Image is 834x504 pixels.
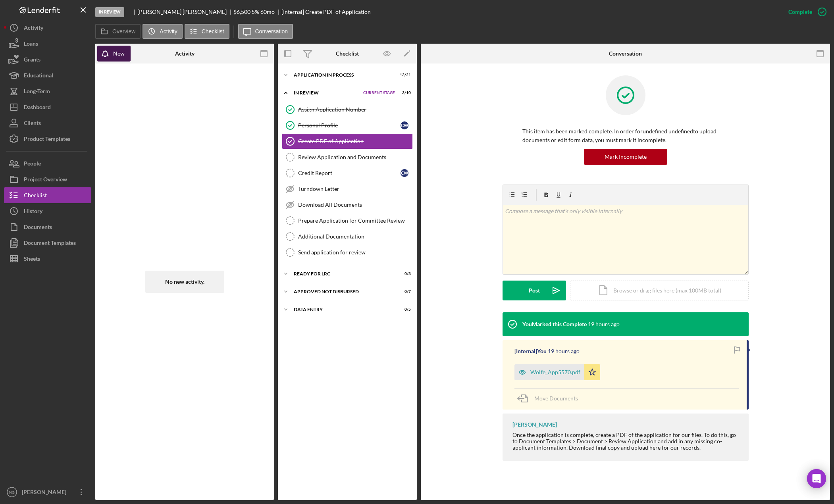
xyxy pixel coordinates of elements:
a: History [4,203,91,219]
button: Educational [4,67,91,83]
div: Application In Process [294,73,391,77]
text: NG [9,490,15,494]
a: Review Application and Documents [282,149,413,165]
a: Product Templates [4,131,91,147]
button: Complete [780,4,830,20]
div: [Internal] You [514,348,547,354]
a: Additional Documentation [282,229,413,244]
div: People [24,156,41,173]
button: NG[PERSON_NAME] [4,484,91,500]
p: This item has been marked complete. In order for undefined undefined to upload documents or edit ... [522,127,729,145]
div: Document Templates [24,235,76,253]
button: Mark Incomplete [584,149,667,165]
div: Create PDF of Application [298,138,412,144]
a: Personal ProfileCW [282,117,413,133]
div: [Internal] Create PDF of Application [281,9,371,15]
div: No new activity. [145,271,224,293]
div: Approved Not Disbursed [294,289,391,294]
button: Wolfe_App5570.pdf [514,364,600,380]
div: Review Application and Documents [298,154,412,160]
div: [PERSON_NAME] [PERSON_NAME] [137,9,233,15]
button: Clients [4,115,91,131]
div: [PERSON_NAME] [512,421,557,428]
label: Conversation [255,28,288,35]
button: Grants [4,52,91,67]
button: People [4,156,91,171]
div: [PERSON_NAME] [20,484,71,502]
div: Educational [24,67,53,85]
div: Personal Profile [298,122,401,129]
div: Open Intercom Messenger [807,469,826,488]
button: Activity [4,20,91,36]
div: In Review [294,90,359,95]
div: History [24,203,42,221]
div: 13 / 21 [397,73,411,77]
div: Once the application is complete, create a PDF of the application for our files. To do this, go t... [512,432,741,451]
a: Credit ReportCW [282,165,413,181]
a: Download All Documents [282,197,413,213]
div: Loans [24,36,38,54]
div: Additional Documentation [298,233,412,240]
div: Project Overview [24,171,67,189]
time: 2025-10-06 19:58 [548,348,580,354]
a: Assign Application Number [282,102,413,117]
button: Move Documents [514,389,586,408]
div: 0 / 3 [397,271,411,276]
div: Conversation [609,50,642,57]
button: Overview [95,24,141,39]
div: Complete [788,4,812,20]
div: Product Templates [24,131,70,149]
div: Activity [24,20,43,38]
div: Grants [24,52,40,69]
a: Document Templates [4,235,91,251]
div: Data Entry [294,307,391,312]
div: Prepare Application for Committee Review [298,217,412,224]
div: 3 / 10 [397,90,411,95]
button: Project Overview [4,171,91,187]
button: New [97,46,131,62]
a: Documents [4,219,91,235]
div: Post [529,281,540,300]
button: Dashboard [4,99,91,115]
button: Post [503,281,566,300]
div: Documents [24,219,52,237]
button: Checklist [4,187,91,203]
a: Send application for review [282,244,413,260]
a: Turndown Letter [282,181,413,197]
div: Send application for review [298,249,412,256]
div: 0 / 5 [397,307,411,312]
button: Checklist [185,24,229,39]
div: Long-Term [24,83,50,101]
div: New [113,46,125,62]
div: Credit Report [298,170,401,176]
button: Loans [4,36,91,52]
div: Clients [24,115,41,133]
div: Mark Incomplete [605,149,647,165]
div: Turndown Letter [298,186,412,192]
div: Wolfe_App5570.pdf [530,369,580,375]
div: 5 % [252,9,259,15]
span: Current Stage [363,90,395,95]
div: You Marked this Complete [522,321,587,327]
div: Assign Application Number [298,106,412,113]
div: Activity [175,50,195,57]
a: Create PDF of Application [282,133,413,149]
span: $6,500 [233,8,250,15]
div: Download All Documents [298,202,412,208]
button: Long-Term [4,83,91,99]
a: Prepare Application for Committee Review [282,213,413,229]
div: Checklist [24,187,47,205]
div: C W [401,121,408,129]
time: 2025-10-06 20:04 [588,321,620,327]
div: 0 / 7 [397,289,411,294]
button: Activity [143,24,182,39]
